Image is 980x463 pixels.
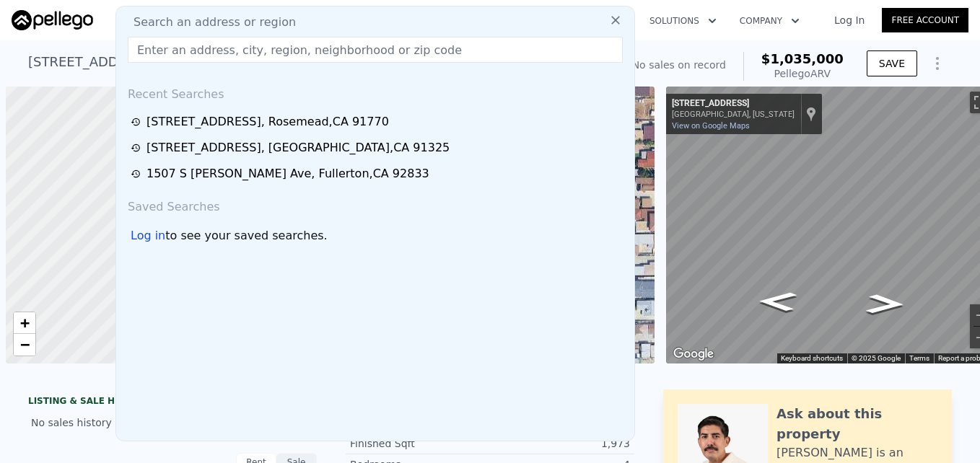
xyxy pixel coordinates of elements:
[165,227,327,244] span: to see your saved searches.
[131,227,165,244] div: Log in
[20,335,30,353] span: −
[672,110,795,119] div: [GEOGRAPHIC_DATA], [US_STATE]
[573,58,726,72] div: Off Market. No sales on record
[146,113,389,131] div: [STREET_ADDRESS] , Rosemead , CA 91770
[122,187,629,221] div: Saved Searches
[670,345,717,363] a: Open this area in Google Maps (opens a new window)
[852,354,901,362] span: © 2025 Google
[761,66,844,81] div: Pellego ARV
[350,436,490,451] div: Finished Sqft
[122,74,629,109] div: Recent Searches
[490,436,630,451] div: 1,973
[867,50,917,76] button: SAVE
[923,49,952,78] button: Show Options
[146,139,450,156] div: [STREET_ADDRESS] , [GEOGRAPHIC_DATA] , CA 91325
[28,52,305,72] div: [STREET_ADDRESS] , Rosemead , CA 91770
[28,410,317,436] div: No sales history record for this property.
[146,165,429,182] div: 1507 S [PERSON_NAME] Ave , Fullerton , CA 92833
[882,8,968,32] a: Free Account
[776,404,937,444] div: Ask about this property
[850,290,922,319] path: Go North, Kelburn Ave
[909,354,929,362] a: Terms (opens in new tab)
[672,121,750,131] a: View on Google Maps
[761,51,844,66] span: $1,035,000
[131,113,624,131] a: [STREET_ADDRESS], Rosemead,CA 91770
[742,287,813,316] path: Go South, Kelburn Ave
[12,10,93,30] img: Pellego
[128,37,623,63] input: Enter an address, city, region, neighborhood or zip code
[781,353,843,363] button: Keyboard shortcuts
[672,98,795,110] div: [STREET_ADDRESS]
[817,13,882,27] a: Log In
[728,8,811,34] button: Company
[670,345,717,363] img: Google
[28,395,317,410] div: LISTING & SALE HISTORY
[806,106,816,122] a: Show location on map
[131,139,624,156] a: [STREET_ADDRESS], [GEOGRAPHIC_DATA],CA 91325
[122,14,296,31] span: Search an address or region
[14,334,35,356] a: Zoom out
[14,312,35,334] a: Zoom in
[638,8,728,34] button: Solutions
[20,314,30,332] span: +
[131,165,624,182] a: 1507 S [PERSON_NAME] Ave, Fullerton,CA 92833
